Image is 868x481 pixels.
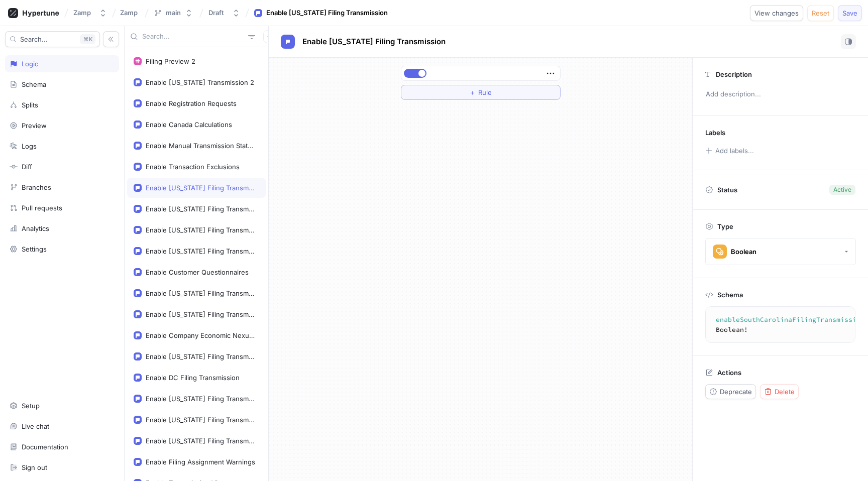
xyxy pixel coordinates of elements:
span: Save [842,10,857,16]
div: Boolean [731,248,756,256]
div: Live chat [22,422,49,430]
div: Enable Company Economic Nexus Report [146,331,255,339]
div: Enable [US_STATE] Filing Transmission [146,247,255,255]
div: Active [833,185,851,194]
p: Type [717,222,733,230]
div: Enable [US_STATE] Filing Transmission [146,437,255,445]
span: ＋ [469,89,476,95]
div: Enable Customer Questionnaires [146,268,249,276]
div: Enable [US_STATE] Filing Transmission [266,8,388,18]
div: Enable [US_STATE] Transmission 2 [146,78,254,86]
div: Enable [US_STATE] Filing Transmission [146,184,255,192]
span: Search... [20,36,48,42]
div: Logic [22,60,38,68]
button: main [150,5,197,21]
div: Branches [22,183,51,191]
button: Deprecate [705,384,756,399]
div: Enable Manual Transmission Status Update [146,142,255,150]
button: Search...K [5,31,100,47]
a: Documentation [5,438,119,455]
input: Search... [142,32,244,42]
div: Enable [US_STATE] Filing Transmission [146,289,255,297]
button: Add labels... [702,144,757,157]
div: Enable [US_STATE] Filing Transmission [146,352,255,360]
div: Settings [22,245,47,253]
button: Save [838,5,862,21]
button: Boolean [705,238,856,265]
div: main [166,9,181,17]
div: Documentation [22,443,68,451]
span: Reset [812,10,829,16]
div: Enable [US_STATE] Filing Transmission [146,416,255,424]
span: Enable [US_STATE] Filing Transmission [302,38,446,46]
div: Diff [22,163,32,171]
div: Enable Canada Calculations [146,121,232,129]
p: Actions [717,369,741,377]
div: Enable Registration Requests [146,99,237,107]
div: Pull requests [22,204,62,212]
button: Draft [204,5,244,21]
div: Enable Transaction Exclusions [146,163,240,171]
div: Zamp [73,9,91,17]
button: Reset [807,5,834,21]
button: View changes [750,5,803,21]
button: Delete [760,384,799,399]
p: Add description... [701,86,859,103]
div: Filing Preview 2 [146,57,195,65]
button: ＋Rule [401,85,561,100]
div: Draft [208,9,224,17]
div: Splits [22,101,38,109]
span: View changes [754,10,799,16]
span: Zamp [120,9,138,16]
div: Enable Filing Assignment Warnings [146,458,255,466]
div: Enable DC Filing Transmission [146,374,240,382]
p: Schema [717,291,743,299]
div: Setup [22,402,40,410]
div: Analytics [22,224,49,232]
p: Status [717,183,737,197]
div: Enable [US_STATE] Filing Transmission [146,205,255,213]
div: Sign out [22,463,47,471]
button: Zamp [69,5,111,21]
span: Rule [478,89,492,95]
div: Preview [22,122,47,130]
span: Deprecate [720,389,752,395]
div: Schema [22,80,46,88]
p: Labels [705,129,725,137]
p: Description [716,70,752,78]
div: Enable [US_STATE] Filing Transmission [146,395,255,403]
div: K [80,34,95,44]
div: Enable [US_STATE] Filing Transmission [146,310,255,318]
span: Delete [775,389,795,395]
div: Logs [22,142,37,150]
div: Enable [US_STATE] Filing Transmission [146,226,255,234]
